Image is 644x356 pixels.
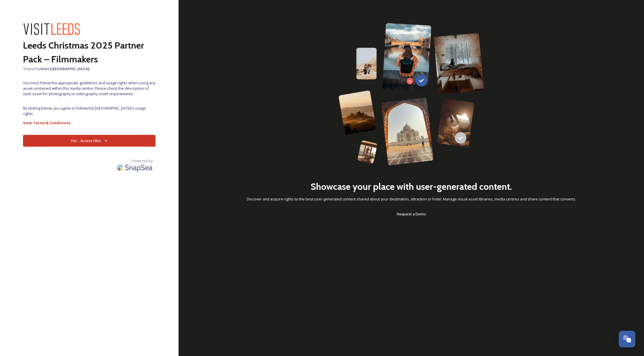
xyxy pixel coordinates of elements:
[397,211,426,217] span: Request a Demo
[23,119,156,126] a: View Terms & Conditions
[23,106,156,116] span: By clicking below, you agree to follow Visit [GEOGRAPHIC_DATA] 's usage rights.
[23,66,156,72] span: Shared by
[338,23,484,165] img: 63b42ca75bacad526042e722_Group%20154-p-800.png
[115,161,156,174] img: SnapSea Logo
[310,180,512,194] h2: Showcase your place with user-generated content.
[23,120,71,125] strong: View Terms & Conditions
[23,80,156,97] span: You must follow the appropriate guidelines and usage rights when using any asset contained within...
[23,135,156,147] button: Yes - Access Files
[41,66,90,71] strong: Visit [GEOGRAPHIC_DATA]
[247,196,576,202] span: Discover and acquire rights to the best user-generated content shared about your destination, att...
[132,158,153,164] span: Powered by
[23,39,156,66] h2: Leeds Christmas 2025 Partner Pack – Filmmakers
[397,210,426,217] a: Request a Demo
[23,23,81,36] img: download%20(2).png
[619,331,635,347] button: Open Chat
